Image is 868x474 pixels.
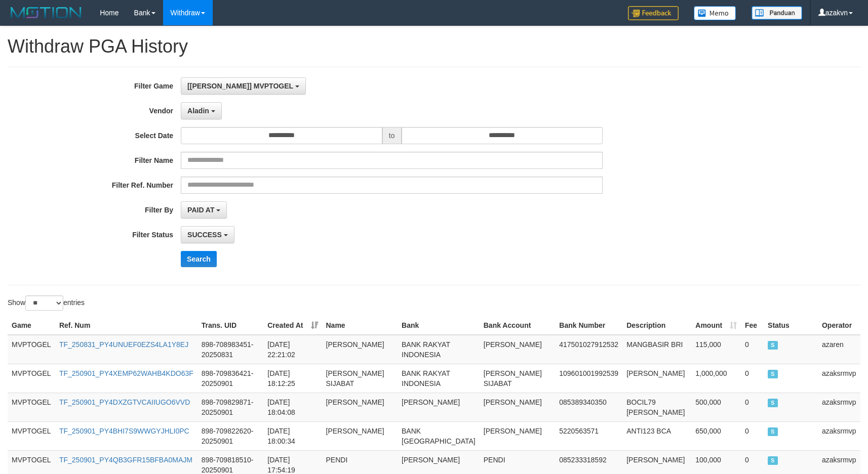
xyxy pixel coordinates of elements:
td: MVPTOGEL [8,364,55,393]
td: 0 [741,335,764,364]
td: azaksrmvp [818,421,860,450]
th: Ref. Num [55,316,198,335]
img: Feedback.jpg [628,6,679,20]
td: [PERSON_NAME] [322,393,398,421]
span: SUCCESS [768,370,778,378]
button: SUCCESS [181,226,234,243]
span: SUCCESS [768,341,778,350]
td: 0 [741,393,764,421]
td: [PERSON_NAME] [480,393,556,421]
span: [[PERSON_NAME]] MVPTOGEL [187,82,293,90]
span: Aladin [187,107,209,115]
td: [PERSON_NAME] SIJABAT [480,364,556,393]
td: 1,000,000 [691,364,741,393]
button: Search [181,251,217,267]
td: 500,000 [691,393,741,421]
button: PAID AT [181,201,227,219]
td: azaksrmvp [818,364,860,393]
th: Game [8,316,55,335]
td: [PERSON_NAME] [480,421,556,450]
td: BANK RAKYAT INDONESIA [398,335,480,364]
th: Description [622,316,691,335]
td: [PERSON_NAME] [622,364,691,393]
span: SUCCESS [768,456,778,465]
label: Show entries [8,295,85,311]
img: MOTION_logo.png [8,5,85,20]
td: [DATE] 22:21:02 [263,335,322,364]
th: Trans. UID [198,316,263,335]
button: [[PERSON_NAME]] MVPTOGEL [181,77,306,95]
td: [PERSON_NAME] [322,421,398,450]
td: [PERSON_NAME] SIJABAT [322,364,398,393]
th: Bank Number [555,316,622,335]
td: MVPTOGEL [8,335,55,364]
td: 085389340350 [555,393,622,421]
th: Name [322,316,398,335]
td: azaren [818,335,860,364]
a: TF_250901_PY4QB3GFR15BFBA0MAJM [59,456,192,464]
span: PAID AT [187,206,214,214]
td: 898-709822620-20250901 [198,421,263,450]
select: Showentries [25,295,63,311]
td: [DATE] 18:04:08 [263,393,322,421]
td: [PERSON_NAME] [398,393,480,421]
h1: Withdraw PGA History [8,36,860,57]
span: SUCCESS [187,231,222,239]
td: [PERSON_NAME] [322,335,398,364]
a: TF_250901_PY4XEMP62WAHB4KDO63F [59,369,193,377]
td: 898-709829871-20250901 [198,393,263,421]
th: Amount: activate to sort column ascending [691,316,741,335]
td: [PERSON_NAME] [480,335,556,364]
td: [DATE] 18:00:34 [263,421,322,450]
td: [DATE] 18:12:25 [263,364,322,393]
td: 0 [741,421,764,450]
span: SUCCESS [768,399,778,407]
td: azaksrmvp [818,393,860,421]
td: ANTI123 BCA [622,421,691,450]
td: MANGBASIR BRI [622,335,691,364]
a: TF_250901_PY4DXZGTVCAIIUGO6VVD [59,398,190,406]
td: MVPTOGEL [8,421,55,450]
td: 898-709836421-20250901 [198,364,263,393]
td: 417501027912532 [555,335,622,364]
td: 0 [741,364,764,393]
td: 115,000 [691,335,741,364]
th: Status [764,316,818,335]
td: 109601001992539 [555,364,622,393]
th: Fee [741,316,764,335]
a: TF_250831_PY4UNUEF0EZS4LA1Y8EJ [59,340,188,349]
th: Operator [818,316,860,335]
span: SUCCESS [768,427,778,436]
span: to [382,127,402,144]
th: Created At: activate to sort column ascending [263,316,322,335]
td: 650,000 [691,421,741,450]
th: Bank [398,316,480,335]
button: Aladin [181,102,222,119]
a: TF_250901_PY4BHI7S9WWGYJHLI0PC [59,427,189,435]
img: panduan.png [752,6,802,20]
td: BOCIL79 [PERSON_NAME] [622,393,691,421]
td: MVPTOGEL [8,393,55,421]
td: 5220563571 [555,421,622,450]
th: Bank Account [480,316,556,335]
td: 898-708983451-20250831 [198,335,263,364]
img: Button%20Memo.svg [694,6,736,20]
td: BANK RAKYAT INDONESIA [398,364,480,393]
td: BANK [GEOGRAPHIC_DATA] [398,421,480,450]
